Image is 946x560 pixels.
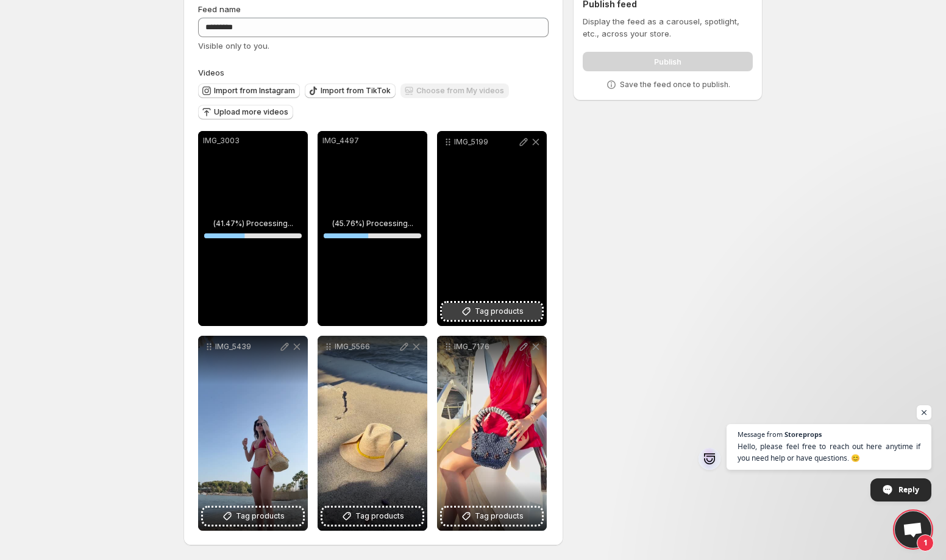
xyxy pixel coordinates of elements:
[236,510,285,522] span: Tag products
[198,41,269,51] span: Visible only to you.
[322,508,422,525] button: Tag products
[583,15,753,40] p: Display the feed as a carousel, spotlight, etc., across your store.
[475,510,524,522] span: Tag products
[198,131,308,326] div: IMG_3003(41.47%) Processing...41.47376192718935%
[738,431,783,438] span: Message from
[898,479,919,500] span: Reply
[198,105,293,119] button: Upload more videos
[442,508,542,525] button: Tag products
[322,136,422,146] p: IMG_4497
[738,441,920,464] span: Hello, please feel free to reach out here anytime if you need help or have questions. 😊
[318,336,427,531] div: IMG_5566Tag products
[203,508,303,525] button: Tag products
[784,431,822,438] span: Storeprops
[355,510,404,522] span: Tag products
[437,336,547,531] div: IMG_7176Tag products
[215,342,279,352] p: IMG_5439
[454,137,517,147] p: IMG_5199
[198,4,241,14] span: Feed name
[321,86,391,96] span: Import from TikTok
[442,303,542,320] button: Tag products
[454,342,517,352] p: IMG_7176
[198,336,308,531] div: IMG_5439Tag products
[214,107,288,117] span: Upload more videos
[895,511,931,548] a: Open chat
[437,131,547,326] div: IMG_5199Tag products
[198,83,300,98] button: Import from Instagram
[198,68,224,77] span: Videos
[214,86,295,96] span: Import from Instagram
[335,342,398,352] p: IMG_5566
[620,80,730,90] p: Save the feed once to publish.
[203,136,303,146] p: IMG_3003
[917,534,934,551] span: 1
[318,131,427,326] div: IMG_4497(45.76%) Processing...45.75732037348513%
[475,305,524,317] span: Tag products
[305,83,396,98] button: Import from TikTok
